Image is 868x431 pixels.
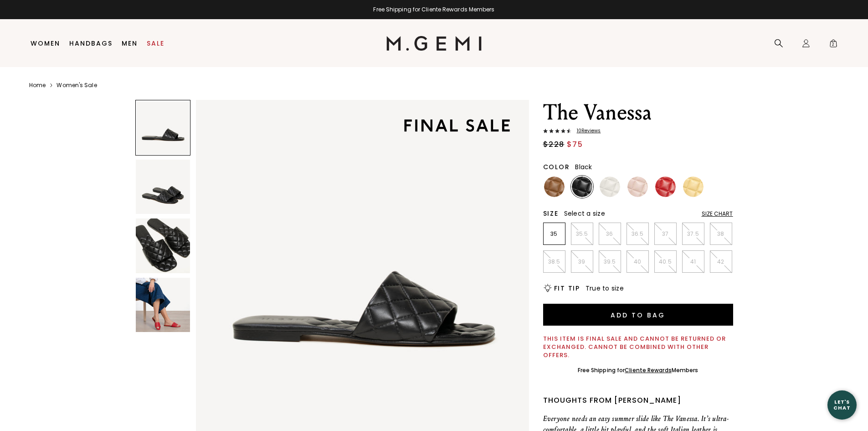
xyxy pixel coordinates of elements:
div: This item is final sale and cannot be returned or exchanged. Cannot be combined with other offers. [543,335,733,359]
span: $75 [567,139,583,150]
p: 39 [571,258,593,265]
p: 41 [683,258,704,265]
p: 39.5 [599,258,621,265]
div: Free Shipping for Members [578,367,699,374]
p: 40.5 [655,258,676,265]
div: Thoughts from [PERSON_NAME] [543,395,733,406]
span: True to size [586,284,624,293]
span: 2 [829,41,838,50]
a: Home [29,82,46,89]
a: Handbags [69,40,113,47]
h1: The Vanessa [543,100,733,125]
img: The Vanessa [136,218,190,273]
h2: Color [543,163,570,171]
img: Butter [683,177,704,197]
span: 10 Review s [571,128,601,134]
p: 38.5 [544,258,565,265]
p: 38 [710,230,732,238]
img: final sale tag [390,105,523,145]
span: Black [575,162,592,171]
img: The Vanessa [136,160,190,214]
img: Lipstick [655,177,676,197]
a: Women's Sale [56,82,97,89]
p: 40 [627,258,648,265]
img: M.Gemi [386,36,482,51]
button: Add to Bag [543,304,733,326]
span: $228 [543,139,565,150]
h2: Size [543,210,559,217]
a: 10Reviews [543,128,733,135]
a: Sale [147,40,164,47]
p: 35 [544,230,565,238]
div: Let's Chat [827,399,857,410]
p: 42 [710,258,732,265]
img: The Vanessa [136,278,190,332]
p: 37.5 [683,230,704,238]
img: Tan [544,177,565,197]
a: Cliente Rewards [625,366,672,374]
h2: Fit Tip [554,285,580,292]
img: Black [572,177,592,197]
p: 37 [655,230,676,238]
a: Women [31,40,60,47]
p: 35.5 [571,230,593,238]
img: Ballerina Pink [627,177,648,197]
div: Size Chart [702,210,733,218]
p: 36.5 [627,230,648,238]
img: Ivory [600,177,620,197]
p: 36 [599,230,621,238]
a: Men [122,40,138,47]
span: Select a size [564,209,605,218]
